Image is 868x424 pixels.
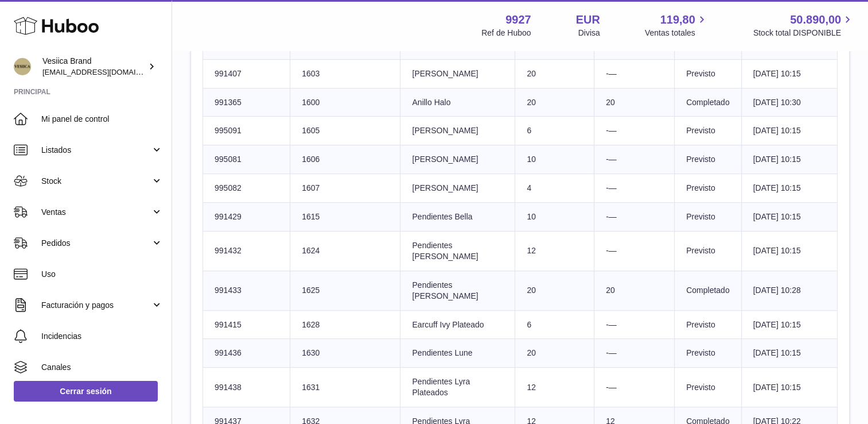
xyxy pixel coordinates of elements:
[675,174,742,203] td: Previsto
[594,310,675,339] td: -—
[290,231,400,271] td: 1624
[400,339,515,368] td: Pendientes Lune
[675,368,742,407] td: Previsto
[515,310,594,339] td: 6
[203,310,290,339] td: 991415
[515,368,594,407] td: 12
[203,368,290,407] td: 991438
[675,231,742,271] td: Previsto
[41,269,163,280] span: Uso
[515,145,594,174] td: 10
[675,203,742,232] td: Previsto
[753,12,854,38] a: 50.890,00 Stock total DISPONIBLE
[290,271,400,310] td: 1625
[741,310,837,339] td: [DATE] 10:15
[753,28,854,38] span: Stock total DISPONIBLE
[675,145,742,174] td: Previsto
[741,368,837,407] td: [DATE] 10:15
[594,231,675,271] td: -—
[741,203,837,232] td: [DATE] 10:15
[400,117,515,145] td: [PERSON_NAME]
[290,88,400,117] td: 1600
[400,368,515,407] td: Pendientes Lyra Plateados
[741,117,837,145] td: [DATE] 10:15
[594,174,675,203] td: -—
[41,176,151,187] span: Stock
[41,207,151,218] span: Ventas
[42,67,169,76] span: [EMAIL_ADDRESS][DOMAIN_NAME]
[515,231,594,271] td: 12
[41,331,163,342] span: Incidencias
[594,203,675,232] td: -—
[41,145,151,156] span: Listados
[515,88,594,117] td: 20
[400,174,515,203] td: [PERSON_NAME]
[660,12,695,28] span: 119,80
[576,12,600,28] strong: EUR
[515,174,594,203] td: 4
[675,117,742,145] td: Previsto
[594,339,675,368] td: -—
[41,300,151,311] span: Facturación y pagos
[481,28,531,38] div: Ref de Huboo
[515,203,594,232] td: 10
[203,339,290,368] td: 991436
[203,88,290,117] td: 991365
[515,271,594,310] td: 20
[14,58,31,75] img: logistic@vesiica.com
[290,59,400,88] td: 1603
[515,117,594,145] td: 6
[741,271,837,310] td: [DATE] 10:28
[515,339,594,368] td: 20
[203,271,290,310] td: 991433
[203,59,290,88] td: 991407
[741,174,837,203] td: [DATE] 10:15
[594,59,675,88] td: -—
[41,114,163,125] span: Mi panel de control
[741,145,837,174] td: [DATE] 10:15
[741,231,837,271] td: [DATE] 10:15
[14,381,158,402] a: Cerrar sesión
[594,117,675,145] td: -—
[41,238,151,249] span: Pedidos
[505,12,531,28] strong: 9927
[400,203,515,232] td: Pendientes Bella
[594,88,675,117] td: 20
[400,88,515,117] td: Anillo Halo
[790,12,841,28] span: 50.890,00
[203,117,290,145] td: 995091
[203,203,290,232] td: 991429
[741,339,837,368] td: [DATE] 10:15
[290,117,400,145] td: 1605
[290,310,400,339] td: 1628
[203,174,290,203] td: 995082
[594,271,675,310] td: 20
[675,310,742,339] td: Previsto
[594,368,675,407] td: -—
[675,59,742,88] td: Previsto
[290,339,400,368] td: 1630
[400,59,515,88] td: [PERSON_NAME]
[203,231,290,271] td: 991432
[42,56,146,78] div: Vesiica Brand
[741,88,837,117] td: [DATE] 10:30
[290,203,400,232] td: 1615
[645,12,709,38] a: 119,80 Ventas totales
[675,88,742,117] td: Completado
[290,368,400,407] td: 1631
[675,339,742,368] td: Previsto
[578,28,600,38] div: Divisa
[400,231,515,271] td: Pendientes [PERSON_NAME]
[290,174,400,203] td: 1607
[203,145,290,174] td: 995081
[594,145,675,174] td: -—
[515,59,594,88] td: 20
[741,59,837,88] td: [DATE] 10:15
[400,271,515,310] td: Pendientes [PERSON_NAME]
[41,362,163,373] span: Canales
[675,271,742,310] td: Completado
[400,145,515,174] td: [PERSON_NAME]
[645,28,709,38] span: Ventas totales
[290,145,400,174] td: 1606
[400,310,515,339] td: Earcuff Ivy Plateado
